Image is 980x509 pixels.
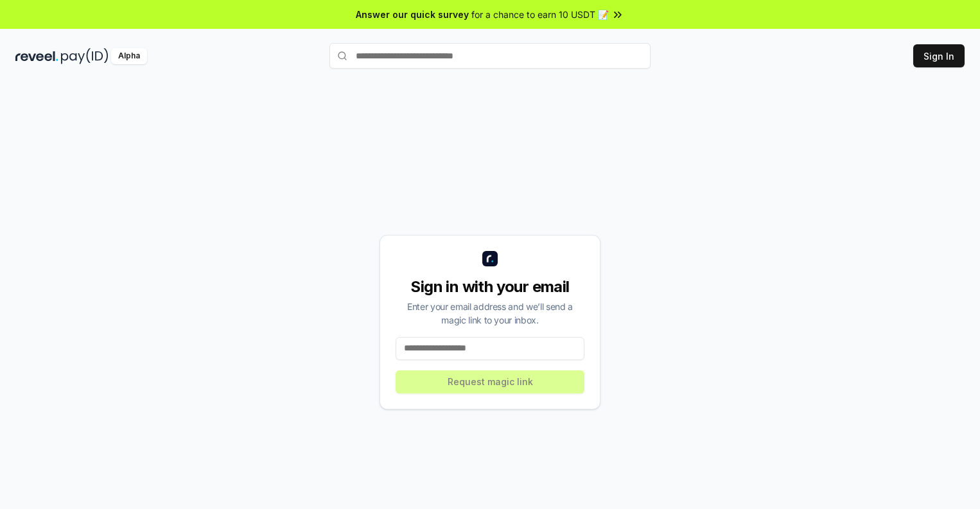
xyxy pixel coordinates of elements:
[111,48,147,64] div: Alpha
[396,300,584,327] div: Enter your email address and we’ll send a magic link to your inbox.
[396,277,584,297] div: Sign in with your email
[356,8,469,21] span: Answer our quick survey
[471,8,609,21] span: for a chance to earn 10 USDT 📝
[15,48,58,64] img: reveel_dark
[61,48,109,64] img: pay_id
[913,44,965,67] button: Sign In
[482,251,498,266] img: logo_small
